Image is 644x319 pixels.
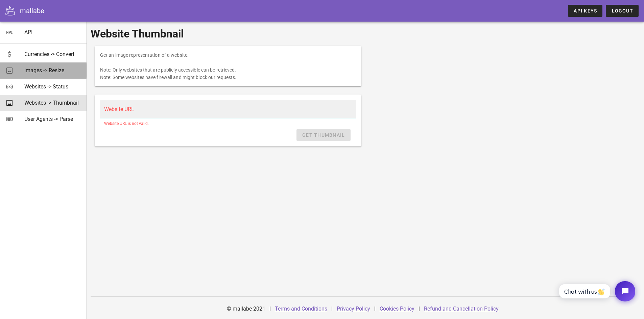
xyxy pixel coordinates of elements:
div: API [24,29,81,35]
div: Websites -> Status [24,83,81,90]
h1: Website Thumbnail [91,26,640,42]
div: Currencies -> Convert [24,51,81,57]
button: Logout [606,5,639,17]
a: Terms and Conditions [275,305,327,312]
a: Privacy Policy [337,305,370,312]
span: API Keys [573,8,597,14]
div: | [269,301,271,317]
a: API Keys [568,5,602,17]
div: Websites -> Thumbnail [24,100,81,106]
iframe: Tidio Chat [552,275,641,307]
div: Website URL is not valid. [104,122,352,126]
div: | [374,301,376,317]
span: Logout [611,8,633,14]
div: Get an image representation of a website. Note: Only websites that are publicly accessible can be... [95,46,361,86]
div: User Agents -> Parse [24,116,81,122]
div: © mallabe 2021 [223,301,269,317]
a: Refund and Cancellation Policy [424,305,499,312]
div: | [419,301,420,317]
div: mallabe [20,6,44,16]
div: Images -> Resize [24,67,81,74]
div: | [331,301,333,317]
a: Cookies Policy [380,305,414,312]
